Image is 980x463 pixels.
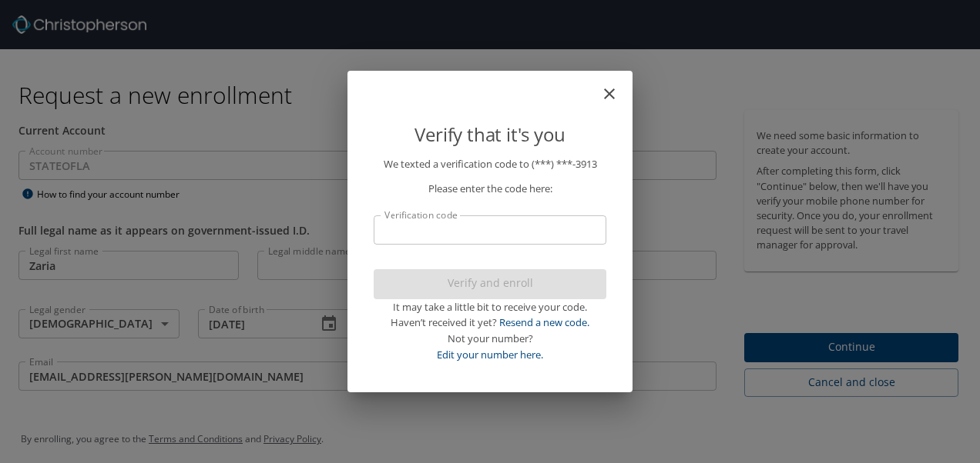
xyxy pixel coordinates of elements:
div: It may take a little bit to receive your code. [374,299,606,315]
p: We texted a verification code to (***) ***- 3913 [374,156,606,172]
div: Not your number? [374,331,606,347]
div: Haven’t received it yet? [374,315,606,331]
p: Please enter the code here: [374,181,606,197]
button: close [608,77,626,95]
a: Edit your number here. [437,348,543,361]
p: Verify that it's you [374,120,606,149]
a: Resend a new code. [499,315,589,329]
